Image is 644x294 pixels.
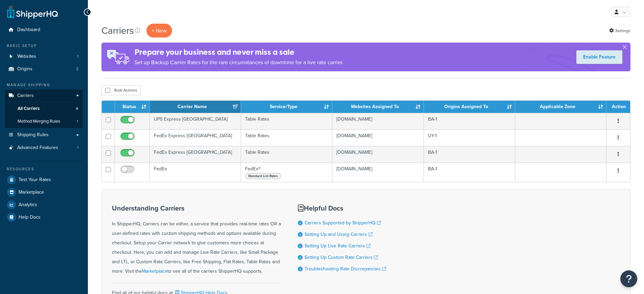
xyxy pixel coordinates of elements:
td: [DOMAIN_NAME] [332,163,424,182]
div: Manage Shipping [5,82,83,88]
a: Method Merging Rules 1 [5,115,83,128]
td: Table Rates [241,146,332,163]
td: Table Rates [241,113,332,129]
span: Websites [17,54,36,59]
td: BA-1 [424,113,515,129]
th: Status: activate to sort column ascending [115,101,150,113]
td: FedEx® [241,163,332,182]
span: Origins [17,66,32,72]
li: Websites [5,50,83,63]
span: Advanced Features [17,145,58,151]
li: Method Merging Rules [5,115,83,128]
td: FedEx Express [GEOGRAPHIC_DATA] [150,129,241,146]
th: Applicable Zone: activate to sort column ascending [515,101,606,113]
th: Carrier Name: activate to sort column ascending [150,101,241,113]
th: Action [606,101,630,113]
span: Analytics [19,202,37,208]
td: [DOMAIN_NAME] [332,146,424,163]
th: Origins Assigned To: activate to sort column ascending [424,101,515,113]
td: FedEx [150,163,241,182]
img: ad-rules-rateshop-fe6ec290ccb7230408bd80ed9643f0289d75e0ffd9eb532fc0e269fcd187b520.png [101,43,135,71]
a: Setting Up Custom Rate Carriers [305,254,378,261]
span: 4 [76,106,78,112]
th: Websites Assigned To: activate to sort column ascending [332,101,424,113]
h3: Understanding Carriers [112,204,281,212]
td: [DOMAIN_NAME] [332,129,424,146]
a: All Carriers 4 [5,102,83,115]
span: Test Your Rates [19,177,51,183]
span: All Carriers [18,106,40,112]
td: UY-1 [424,129,515,146]
div: Resources [5,166,83,172]
span: Method Merging Rules [18,119,60,124]
a: Troubleshooting Rate Discrepancies [305,265,386,272]
td: UPS Express [GEOGRAPHIC_DATA] [150,113,241,129]
button: Bulk Actions [101,85,141,95]
td: Table Rates [241,129,332,146]
td: BA-1 [424,146,515,163]
a: Help Docs [5,211,83,223]
a: Shipping Rules [5,129,83,141]
h4: Prepare your business and never miss a sale [135,47,343,58]
li: All Carriers [5,102,83,115]
a: Marketplace [5,186,83,198]
div: Basic Setup [5,43,83,49]
td: BA-1 [424,163,515,182]
a: Dashboard [5,24,83,36]
span: 2 [76,66,78,72]
span: Dashboard [17,27,40,33]
a: Setting Up Live Rate Carriers [305,242,371,249]
a: Origins 2 [5,63,83,75]
span: 1 [77,54,78,59]
a: Enable Feature [576,50,622,64]
span: Marketplace [19,190,44,195]
a: Setting Up and Using Carriers [305,231,373,238]
a: Marketplace [142,268,167,275]
td: [DOMAIN_NAME] [332,113,424,129]
span: Shipping Rules [17,132,49,138]
p: Set up Backup Carrier Rates for the rare circumstances of downtime for a live rate carrier. [135,58,343,67]
a: Settings [609,26,630,35]
button: + New [146,24,172,38]
button: Open Resource Center [620,270,637,287]
a: Websites 1 [5,50,83,63]
li: Carriers [5,90,83,128]
span: Carriers [17,93,34,99]
h1: Carriers [101,24,134,37]
a: Advanced Features 1 [5,142,83,154]
span: Standard List Rates [245,173,281,179]
h3: Helpful Docs [298,204,386,212]
td: FedEx Express [GEOGRAPHIC_DATA] [150,146,241,163]
span: 1 [77,145,78,151]
span: 1 [77,119,78,124]
a: Analytics [5,199,83,211]
li: Origins [5,63,83,75]
th: Service/Type: activate to sort column ascending [241,101,332,113]
a: Test Your Rates [5,174,83,186]
a: Carriers [5,90,83,102]
a: ShipperHQ Home [7,5,58,19]
a: Carriers Supported by ShipperHQ [305,219,381,226]
li: Advanced Features [5,142,83,154]
span: Help Docs [19,215,41,220]
div: In ShipperHQ, Carriers can be either, a service that provides real-time rates OR a user-defined r... [112,204,281,276]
